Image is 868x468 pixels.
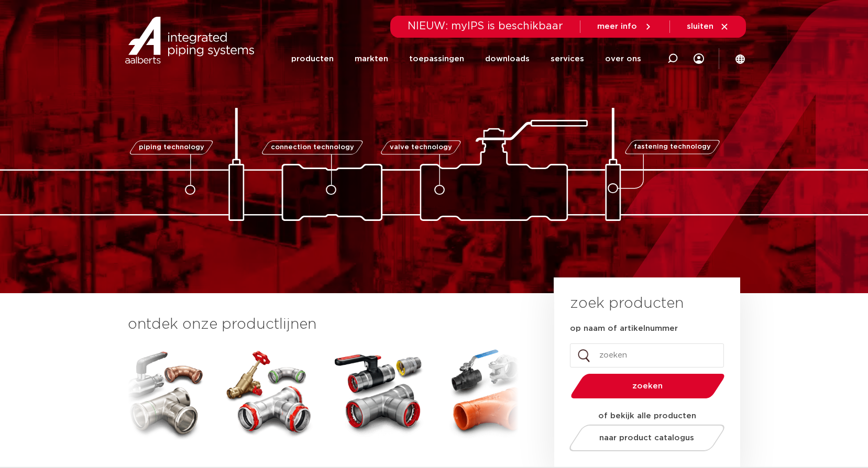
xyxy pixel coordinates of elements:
div: my IPS [694,38,704,80]
span: fastening technology [634,144,711,151]
nav: Menu [291,38,641,80]
span: piping technology [139,144,204,151]
a: over ons [605,38,641,80]
label: op naam of artikelnummer [570,324,678,334]
input: zoeken [570,343,724,367]
span: valve technology [390,144,452,151]
strong: of bekijk alle producten [598,412,696,420]
a: sluiten [687,22,729,31]
h3: zoek producten [570,293,684,314]
a: producten [291,38,334,80]
a: naar product catalogus [566,425,727,451]
span: meer info [597,23,637,30]
a: downloads [485,38,530,80]
a: services [551,38,584,80]
span: naar product catalogus [599,434,694,442]
a: meer info [597,22,653,31]
h3: ontdek onze productlijnen [128,314,519,335]
a: markten [355,38,388,80]
button: zoeken [566,373,729,399]
span: connection technology [270,144,354,151]
span: sluiten [687,23,713,30]
a: toepassingen [409,38,464,80]
span: zoeken [598,382,698,390]
span: NIEUW: myIPS is beschikbaar [408,21,563,31]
